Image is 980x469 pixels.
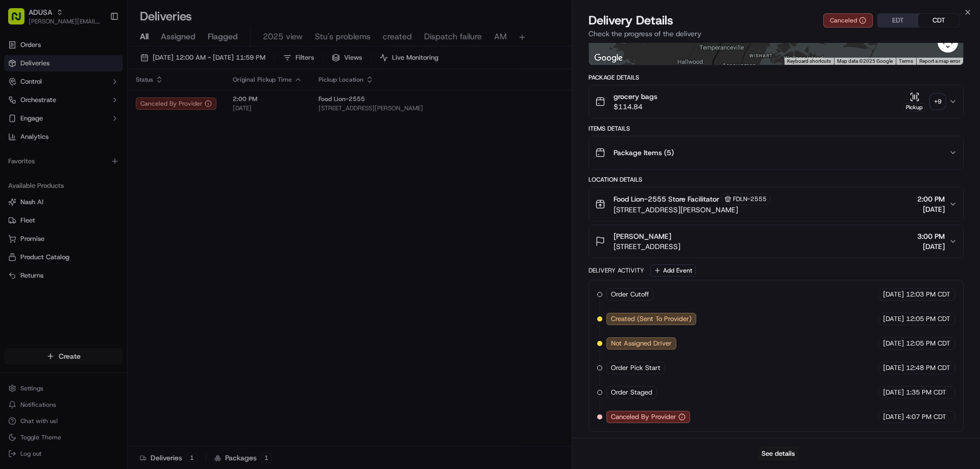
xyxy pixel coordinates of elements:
[589,29,964,39] p: Check the progress of the delivery
[883,388,904,397] span: [DATE]
[589,225,963,258] button: [PERSON_NAME][STREET_ADDRESS]3:00 PM[DATE]
[883,290,904,299] span: [DATE]
[35,108,129,116] div: We're available if you need us!
[589,266,644,275] div: Delivery Activity
[899,58,913,64] a: Terms (opens in new tab)
[917,204,945,214] span: [DATE]
[589,12,673,29] span: Delivery Details
[906,412,946,422] span: 4:07 PM CDT
[589,136,963,169] button: Package Items (5)
[906,363,950,373] span: 12:48 PM CDT
[823,13,873,28] button: Canceled
[96,148,164,158] span: API Documentation
[902,92,945,112] button: Pickup+9
[82,144,168,162] a: 💻API Documentation
[589,176,964,184] div: Location Details
[102,173,124,181] span: Pylon
[614,91,657,102] span: grocery bags
[589,73,964,82] div: Package Details
[883,314,904,324] span: [DATE]
[10,41,186,57] p: Welcome 👋
[614,241,680,252] span: [STREET_ADDRESS]
[35,97,167,108] div: Start new chat
[611,412,676,422] span: Canceled By Provider
[883,339,904,348] span: [DATE]
[10,10,31,31] img: Nash
[919,58,960,64] a: Report a map error
[837,58,893,64] span: Map data ©2025 Google
[20,148,78,158] span: Knowledge Base
[757,447,799,461] button: See details
[917,231,945,241] span: 3:00 PM
[611,339,672,348] span: Not Assigned Driver
[611,314,692,324] span: Created (Sent To Provider)
[10,149,18,157] div: 📗
[902,103,926,112] div: Pickup
[883,363,904,373] span: [DATE]
[611,388,652,397] span: Order Staged
[174,101,186,113] button: Start new chat
[906,314,950,324] span: 12:05 PM CDT
[902,92,926,112] button: Pickup
[592,52,625,65] img: Google
[611,363,660,373] span: Order Pick Start
[917,241,945,252] span: [DATE]
[883,412,904,422] span: [DATE]
[733,195,767,203] span: FDLN-2555
[614,231,671,241] span: [PERSON_NAME]
[86,149,94,157] div: 💻
[592,52,625,65] a: Open this area in Google Maps (opens a new window)
[72,172,124,181] a: Powered byPylon
[614,147,674,158] span: Package Items ( 5 )
[650,264,696,277] button: Add Event
[614,194,719,204] span: Food Lion-2555 Store Facilitator
[589,125,964,133] div: Items Details
[906,339,950,348] span: 12:05 PM CDT
[614,205,770,215] span: [STREET_ADDRESS][PERSON_NAME]
[589,85,963,118] button: grocery bags$114.84Pickup+9
[917,194,945,204] span: 2:00 PM
[614,102,657,112] span: $114.84
[589,187,963,221] button: Food Lion-2555 Store FacilitatorFDLN-2555[STREET_ADDRESS][PERSON_NAME]2:00 PM[DATE]
[877,14,918,27] button: EDT
[906,290,950,299] span: 12:03 PM CDT
[787,58,831,65] button: Keyboard shortcuts
[611,290,649,299] span: Order Cutoff
[906,388,946,397] span: 1:35 PM CDT
[27,66,184,77] input: Got a question? Start typing here...
[930,94,945,109] div: + 9
[918,14,959,27] button: CDT
[10,97,29,116] img: 1736555255976-a54dd68f-1ca7-489b-9aae-adbdc363a1c4
[6,144,82,162] a: 📗Knowledge Base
